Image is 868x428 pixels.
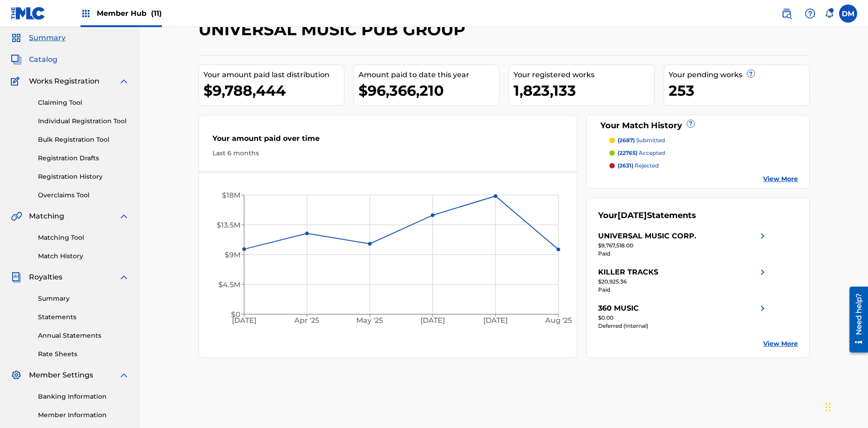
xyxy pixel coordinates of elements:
div: Your amount paid last distribution [203,70,344,80]
tspan: [DATE] [484,316,508,325]
tspan: Apr '25 [294,316,320,325]
img: Member Settings [11,370,22,381]
span: [DATE] [618,210,647,220]
img: expand [118,272,129,283]
div: Deferred (Internal) [598,322,768,330]
tspan: [DATE] [421,316,445,325]
tspan: $9M [225,251,241,259]
div: 360 MUSIC [598,303,639,314]
img: right chevron icon [757,267,768,278]
a: Public Search [778,5,796,23]
div: UNIVERSAL MUSIC CORP. [598,231,696,242]
a: Individual Registration Tool [38,116,129,126]
img: search [781,8,792,19]
div: Your Match History [598,120,798,132]
div: $96,366,210 [359,80,499,101]
div: Your Statements [598,209,696,222]
span: Summary [29,33,66,43]
a: (22765) accepted [609,149,798,157]
a: (2687) submitted [609,136,798,144]
img: Works Registration [11,76,23,87]
div: 1,823,133 [514,80,654,101]
tspan: May '25 [357,316,383,325]
div: KILLER TRACKS [598,267,658,278]
span: ? [747,70,755,77]
a: Registration Drafts [38,154,129,163]
span: (22765) [618,149,637,156]
div: Help [801,5,819,23]
div: Last 6 months [212,149,563,158]
a: Banking Information [38,392,129,401]
div: Paid [598,250,768,258]
a: View More [763,339,798,349]
a: Overclaims Tool [38,191,129,200]
span: (11) [151,9,162,18]
span: Member Settings [29,370,93,381]
tspan: Aug '25 [545,316,572,325]
p: accepted [618,149,665,157]
img: Matching [11,211,22,222]
h2: UNIVERSAL MUSIC PUB GROUP [198,19,470,40]
p: rejected [618,162,659,170]
tspan: $4.5M [218,280,241,289]
div: $9,788,444 [203,80,344,101]
img: Summary [11,33,22,43]
img: Royalties [11,272,22,283]
div: Drag [826,394,831,421]
span: Royalties [29,272,62,283]
iframe: Chat Widget [823,385,868,428]
img: right chevron icon [757,303,768,314]
div: $20,925.36 [598,278,768,286]
a: UNIVERSAL MUSIC CORP.right chevron icon$9,767,518.00Paid [598,231,768,258]
a: (2631) rejected [609,162,798,170]
tspan: $0 [231,310,241,319]
a: 360 MUSICright chevron icon$0.00Deferred (Internal) [598,303,768,330]
a: Annual Statements [38,331,129,340]
span: ? [687,120,694,127]
iframe: Resource Center [843,283,868,357]
span: Member Hub [97,8,162,19]
img: Top Rightsholders [80,8,91,19]
div: Your registered works [514,70,654,80]
a: Member Information [38,410,129,420]
tspan: $13.5M [217,221,241,229]
div: $0.00 [598,314,768,322]
span: Works Registration [29,76,99,87]
img: MLC Logo [11,7,46,20]
img: expand [118,211,129,222]
div: Your amount paid over time [212,133,563,149]
div: 253 [669,80,809,101]
span: (2687) [618,137,635,144]
div: Notifications [825,9,834,18]
a: Match History [38,251,129,261]
a: Registration History [38,172,129,181]
div: User Menu [839,5,857,23]
img: right chevron icon [757,231,768,242]
a: Summary [38,294,129,303]
span: (2631) [618,162,633,169]
img: expand [118,76,129,87]
a: Rate Sheets [38,349,129,359]
a: KILLER TRACKSright chevron icon$20,925.36Paid [598,267,768,294]
img: expand [118,370,129,381]
a: Claiming Tool [38,98,129,107]
tspan: [DATE] [232,316,256,325]
div: $9,767,518.00 [598,242,768,250]
a: Bulk Registration Tool [38,135,129,144]
img: Catalog [11,54,22,65]
a: CatalogCatalog [11,54,57,65]
tspan: $18M [222,191,241,200]
span: Catalog [29,54,57,65]
div: Paid [598,286,768,294]
div: Your pending works [669,70,809,80]
a: SummarySummary [11,33,66,43]
a: Matching Tool [38,233,129,242]
p: submitted [618,136,665,144]
span: Matching [29,211,64,222]
a: Statements [38,312,129,322]
a: View More [763,174,798,184]
img: help [805,8,816,19]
